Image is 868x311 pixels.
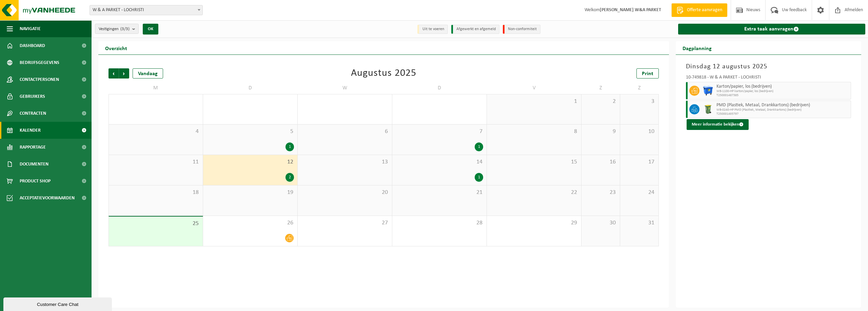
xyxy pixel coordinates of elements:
span: Print [642,71,653,76]
iframe: chat widget [3,296,113,311]
span: 4 [112,128,199,135]
span: W & A PARKET - LOCHRISTI [90,5,203,15]
span: 31 [624,219,655,227]
span: Offerte aanvragen [685,7,724,14]
td: D [392,82,487,94]
span: 5 [206,128,294,135]
span: Contracten [20,105,46,122]
count: (3/3) [120,27,130,31]
span: 2 [585,98,616,105]
span: WB-0240-HP PMD (Plastiek, Metaal, Drankkartons) (bedrijven) [716,108,849,112]
td: W [298,82,392,94]
span: 26 [206,219,294,227]
span: 15 [490,158,578,166]
span: T250001493797 [716,112,849,116]
span: Volgende [119,68,129,79]
td: M [108,82,203,94]
span: 20 [301,189,389,196]
span: 8 [490,128,578,135]
span: Rapportage [20,139,46,156]
a: Offerte aanvragen [671,3,727,17]
span: WB-1100-HP karton/papier, los (bedrijven) [716,89,849,93]
a: Extra taak aanvragen [678,24,866,35]
li: Uit te voeren [417,25,448,34]
span: 3 [624,98,655,105]
span: 7 [396,128,483,135]
span: 21 [396,189,483,196]
span: 29 [490,219,578,227]
div: 2 [285,173,294,182]
span: Navigatie [20,20,41,37]
span: 11 [112,158,199,166]
img: WB-0240-HPE-GN-50 [703,104,713,114]
span: Product Shop [20,173,51,190]
span: 17 [624,158,655,166]
span: 27 [301,219,389,227]
span: 25 [112,220,199,227]
td: Z [581,82,620,94]
span: 12 [206,158,294,166]
span: 22 [490,189,578,196]
td: Z [620,82,659,94]
span: 6 [301,128,389,135]
span: Acceptatievoorwaarden [20,190,75,206]
div: 1 [475,173,483,182]
span: 10 [624,128,655,135]
span: 19 [206,189,294,196]
span: T250001487385 [716,93,849,97]
span: 23 [585,189,616,196]
span: Kalender [20,122,41,139]
div: Vandaag [133,68,163,79]
h3: Dinsdag 12 augustus 2025 [686,62,851,72]
span: Documenten [20,156,48,173]
h2: Dagplanning [676,41,718,54]
span: Vorige [108,68,119,79]
span: Gebruikers [20,88,45,105]
span: 9 [585,128,616,135]
span: 24 [624,189,655,196]
span: 14 [396,158,483,166]
span: 28 [396,219,483,227]
span: Contactpersonen [20,71,59,88]
strong: [PERSON_NAME] W&A PARKET [600,7,661,13]
span: Bedrijfsgegevens [20,54,59,71]
span: 18 [112,189,199,196]
div: 10-749818 - W & A PARKET - LOCHRISTI [686,75,851,82]
button: Meer informatie bekijken [687,119,749,130]
td: V [487,82,581,94]
span: W & A PARKET - LOCHRISTI [90,5,202,15]
h2: Overzicht [98,41,134,54]
span: 16 [585,158,616,166]
img: WB-1100-HPE-BE-01 [703,86,713,96]
span: 1 [490,98,578,105]
li: Afgewerkt en afgemeld [451,25,499,34]
div: 1 [285,142,294,151]
div: 1 [475,142,483,151]
a: Print [636,68,659,79]
span: Vestigingen [99,24,130,34]
button: Vestigingen(3/3) [95,24,139,34]
button: OK [143,24,158,35]
span: 30 [585,219,616,227]
span: Karton/papier, los (bedrijven) [716,84,849,89]
td: D [203,82,298,94]
span: PMD (Plastiek, Metaal, Drankkartons) (bedrijven) [716,103,849,108]
span: 13 [301,158,389,166]
div: Augustus 2025 [351,68,416,79]
span: Dashboard [20,37,45,54]
li: Non-conformiteit [503,25,540,34]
